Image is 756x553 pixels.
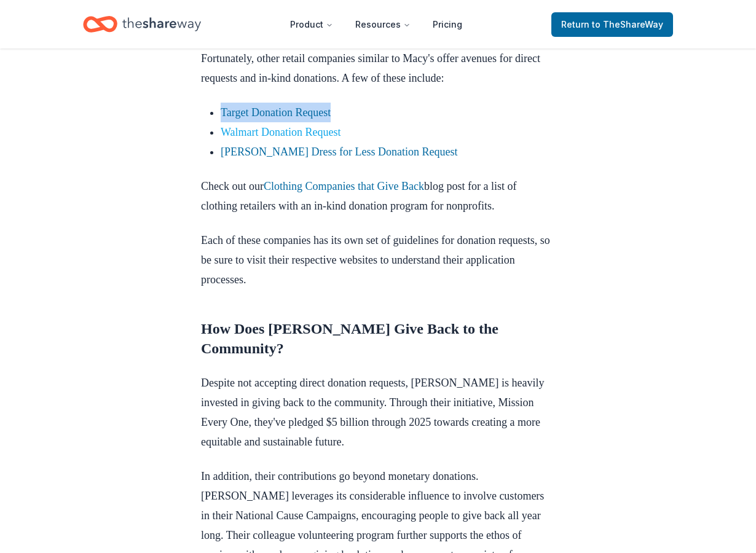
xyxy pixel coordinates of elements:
nav: Main [280,10,472,39]
button: Clip a bookmark [36,78,224,98]
span: Inbox Panel [50,489,92,504]
span: Clip a block [56,122,96,132]
p: Despite not accepting direct donation requests, [PERSON_NAME] is heavily invested in giving back ... [201,373,555,452]
input: Untitled [31,53,229,78]
p: Fortunately, other retail companies similar to Macy's offer avenues for direct requests and in-ki... [201,49,555,88]
div: Destination [31,473,222,487]
a: [PERSON_NAME] Dress for Less Donation Request [221,146,457,158]
a: Walmart Donation Request [221,126,341,138]
span: Clip a screenshot [56,142,112,152]
button: Clip a screenshot [36,137,224,157]
button: Clip a block [36,117,224,137]
a: Target Donation Request [221,106,331,119]
a: Clothing Companies that Give Back [264,180,424,192]
a: Returnto TheShareWay [551,12,673,37]
span: Return [561,17,663,32]
button: Product [280,12,343,37]
a: Pricing [423,12,472,37]
span: to TheShareWay [592,19,663,29]
span: Clip a selection (Select text first) [56,103,164,112]
span: Clip a bookmark [56,83,111,93]
button: Clip a selection (Select text first) [36,98,224,117]
span: xTiles [58,17,81,26]
span: Clear all and close [149,173,215,188]
a: Home [83,10,201,39]
p: Each of these companies has its own set of guidelines for donation requests, so be sure to visit ... [201,230,555,289]
p: Check out our blog post for a list of clothing retailers with an in-kind donation program for non... [201,176,555,216]
button: Resources [345,12,420,37]
h2: How Does [PERSON_NAME] Give Back to the Community? [201,319,555,358]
